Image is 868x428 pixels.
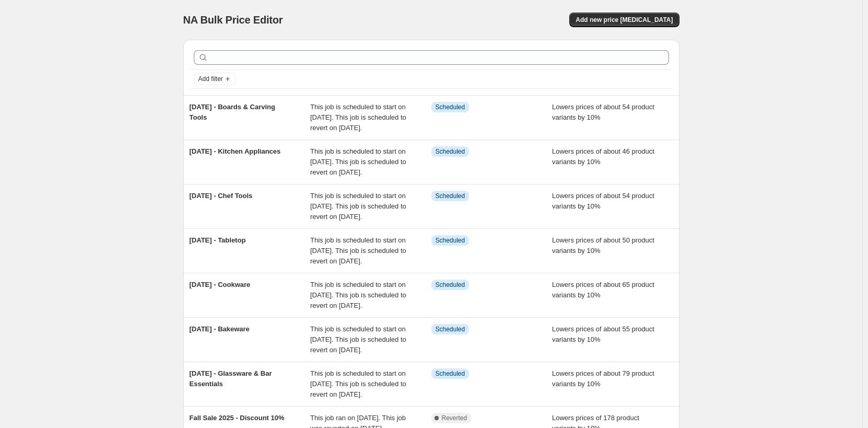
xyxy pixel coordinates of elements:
[190,147,281,155] span: [DATE] - Kitchen Appliances
[436,147,465,156] span: Scheduled
[552,236,654,255] span: Lowers prices of about 50 product variants by 10%
[552,281,654,299] span: Lowers prices of about 65 product variants by 10%
[310,369,406,398] span: This job is scheduled to start on [DATE]. This job is scheduled to revert on [DATE].
[436,192,465,200] span: Scheduled
[190,236,246,244] span: [DATE] - Tabletop
[190,281,251,288] span: [DATE] - Cookware
[198,75,223,83] span: Add filter
[190,369,272,388] span: [DATE] - Glassware & Bar Essentials
[310,147,406,176] span: This job is scheduled to start on [DATE]. This job is scheduled to revert on [DATE].
[190,192,253,200] span: [DATE] - Chef Tools
[436,103,465,111] span: Scheduled
[310,281,406,309] span: This job is scheduled to start on [DATE]. This job is scheduled to revert on [DATE].
[552,369,654,388] span: Lowers prices of about 79 product variants by 10%
[442,414,467,422] span: Reverted
[190,325,250,333] span: [DATE] - Bakeware
[310,103,406,132] span: This job is scheduled to start on [DATE]. This job is scheduled to revert on [DATE].
[436,325,465,333] span: Scheduled
[552,192,654,210] span: Lowers prices of about 54 product variants by 10%
[310,236,406,265] span: This job is scheduled to start on [DATE]. This job is scheduled to revert on [DATE].
[552,103,654,121] span: Lowers prices of about 54 product variants by 10%
[436,369,465,378] span: Scheduled
[310,192,406,221] span: This job is scheduled to start on [DATE]. This job is scheduled to revert on [DATE].
[190,103,275,121] span: [DATE] - Boards & Carving Tools
[190,414,285,422] span: Fall Sale 2025 - Discount 10%
[436,236,465,245] span: Scheduled
[552,147,654,166] span: Lowers prices of about 46 product variants by 10%
[569,13,679,27] button: Add new price [MEDICAL_DATA]
[310,325,406,354] span: This job is scheduled to start on [DATE]. This job is scheduled to revert on [DATE].
[552,325,654,343] span: Lowers prices of about 55 product variants by 10%
[183,14,283,26] span: NA Bulk Price Editor
[194,73,236,85] button: Add filter
[436,281,465,289] span: Scheduled
[576,16,673,24] span: Add new price [MEDICAL_DATA]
